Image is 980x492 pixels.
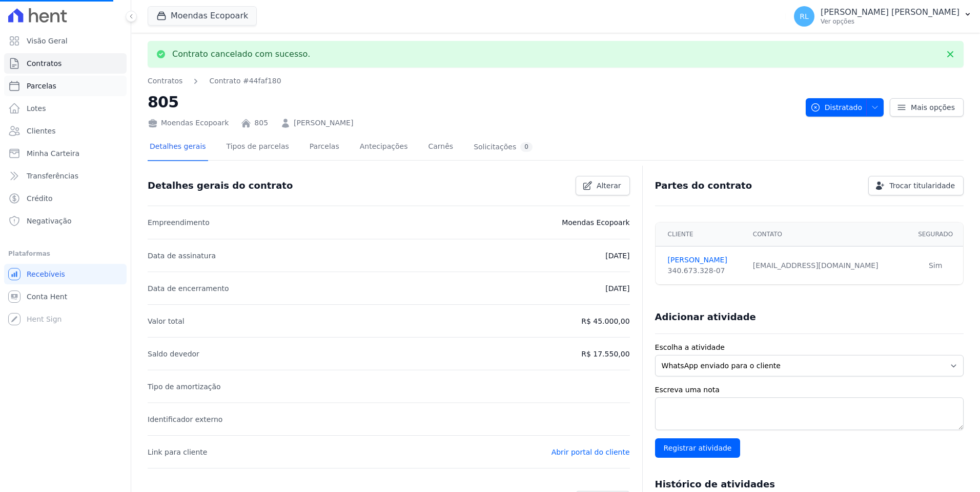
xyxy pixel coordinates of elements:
p: R$ 17.550,00 [581,348,629,360]
p: Valor total [148,315,185,327]
div: [EMAIL_ADDRESS][DOMAIN_NAME] [753,260,902,271]
a: Lotes [4,98,127,119]
th: Segurado [908,222,963,247]
span: Conta Hent [27,292,67,302]
p: Moendas Ecopoark [562,216,629,229]
span: Distratado [810,98,862,117]
a: Mais opções [890,98,964,117]
a: Parcelas [4,76,127,96]
p: Data de assinatura [148,250,216,262]
span: RL [800,13,809,20]
button: Distratado [806,98,884,117]
span: Recebíveis [27,269,65,279]
div: 0 [520,142,533,152]
label: Escolha a atividade [655,342,964,353]
p: [DATE] [605,250,629,262]
a: Contrato #44faf180 [209,76,281,86]
a: Minha Carteira [4,143,127,164]
h2: 805 [148,91,798,114]
a: Parcelas [308,134,341,161]
span: Mais opções [911,102,955,113]
a: Alterar [576,176,630,195]
span: Lotes [27,103,46,114]
p: Link para cliente [148,446,207,458]
a: Negativação [4,211,127,231]
h3: Histórico de atividades [655,478,775,490]
nav: Breadcrumb [148,76,798,86]
span: Transferências [27,171,78,181]
h3: Partes do contrato [655,180,752,192]
div: Solicitações [474,142,533,152]
span: Alterar [597,181,621,191]
a: Carnês [426,134,455,161]
p: Data de encerramento [148,282,229,295]
span: Minha Carteira [27,148,79,159]
a: Antecipações [358,134,410,161]
h3: Adicionar atividade [655,311,756,323]
a: Conta Hent [4,286,127,307]
span: Parcelas [27,81,56,91]
input: Registrar atividade [655,438,741,458]
button: RL [PERSON_NAME] [PERSON_NAME] Ver opções [786,2,980,31]
a: Visão Geral [4,31,127,51]
div: Plataformas [8,248,122,260]
a: Trocar titularidade [868,176,964,195]
p: Empreendimento [148,216,210,229]
td: Sim [908,247,963,285]
a: Solicitações0 [472,134,535,161]
p: Identificador externo [148,413,222,426]
p: Ver opções [821,17,959,26]
th: Cliente [656,222,747,247]
p: Saldo devedor [148,348,199,360]
span: Clientes [27,126,55,136]
a: [PERSON_NAME] [668,255,741,265]
span: Crédito [27,193,53,204]
label: Escreva uma nota [655,385,964,395]
a: Clientes [4,121,127,141]
button: Moendas Ecopoark [148,6,257,26]
h3: Detalhes gerais do contrato [148,180,293,192]
span: Contratos [27,58,62,69]
span: Negativação [27,216,72,226]
p: [DATE] [605,282,629,295]
a: Tipos de parcelas [224,134,291,161]
a: Transferências [4,166,127,186]
a: Recebíveis [4,264,127,284]
span: Visão Geral [27,36,68,46]
nav: Breadcrumb [148,76,281,86]
p: [PERSON_NAME] [PERSON_NAME] [821,7,959,17]
p: Tipo de amortização [148,381,221,393]
div: Moendas Ecopoark [148,118,229,128]
p: R$ 45.000,00 [581,315,629,327]
a: Detalhes gerais [148,134,208,161]
a: Contratos [4,53,127,74]
p: Contrato cancelado com sucesso. [172,49,310,59]
div: 340.673.328-07 [668,265,741,276]
a: Abrir portal do cliente [552,448,630,456]
th: Contato [747,222,908,247]
a: Crédito [4,188,127,209]
a: [PERSON_NAME] [294,118,353,128]
a: 805 [254,118,268,128]
span: Trocar titularidade [889,181,955,191]
a: Contratos [148,76,182,86]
